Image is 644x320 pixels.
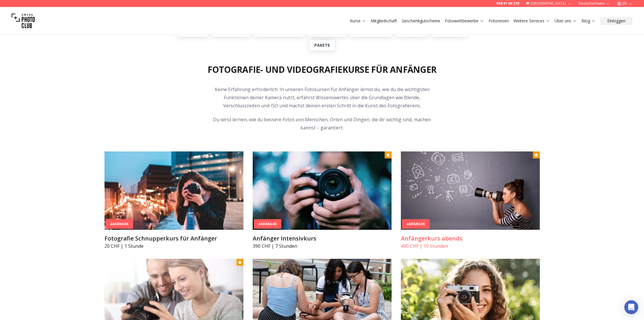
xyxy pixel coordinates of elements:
[104,234,243,243] h3: Fotografie Schnupperkurs für Anfänger
[600,17,632,25] button: Einloggen
[211,85,433,110] p: Keine Erfahrung erforderlich: In unseren Fotokursen für Anfänger lernst du, wie du die wichtigste...
[624,300,638,314] div: Open Intercom Messenger
[513,18,550,24] a: Weitere Services
[371,18,397,24] a: Mitgliedschaft
[310,40,335,50] a: Pakete
[350,18,366,24] a: Kurse
[401,234,540,243] h3: Anfängerkurs abends
[12,9,35,32] img: Swiss photo club
[401,151,540,230] img: Anfängerkurs abends
[253,151,392,250] a: Anfänger IntensivkursAnfängerAnfänger Intensivkurs390 CHF | 7 Stunden
[443,17,486,25] button: Fotowettbewerbe
[579,17,598,25] button: Blog
[348,17,368,25] button: Kurse
[581,18,596,24] a: Blog
[445,18,484,24] a: Fotowettbewerbe
[106,219,133,229] div: Anfänger
[208,64,436,75] h2: Fotografie- und Videografiekurse für Anfänger
[489,18,509,24] a: Fotoreisen
[401,151,540,250] a: Anfängerkurs abendsAnfängerAnfängerkurs abends490 CHF | 10 Stunden
[402,219,430,229] div: Anfänger
[496,1,519,6] a: 058 51 00 270
[254,219,281,229] div: Anfänger
[511,17,552,25] button: Weitere Services
[402,18,440,24] a: Geschenkgutscheine
[368,17,399,25] button: Mitgliedschaft
[104,151,243,230] img: Fotografie Schnupperkurs für Anfänger
[104,243,243,250] p: 20 CHF | 1 Stunde
[253,151,392,230] img: Anfänger Intensivkurs
[253,243,392,250] p: 390 CHF | 7 Stunden
[552,17,579,25] button: Über uns
[486,17,511,25] button: Fotoreisen
[399,17,443,25] button: Geschenkgutscheine
[104,151,243,250] a: Fotografie Schnupperkurs für AnfängerAnfängerFotografie Schnupperkurs für Anfänger20 CHF | 1 Stunde
[211,115,433,132] p: Du wirst lernen, wie du bessere Fotos von Menschen, Orten und Dingen, die dir wichtig sind, mache...
[253,234,392,243] h3: Anfänger Intensivkurs
[401,243,540,250] p: 490 CHF | 10 Stunden
[555,18,577,24] a: Über uns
